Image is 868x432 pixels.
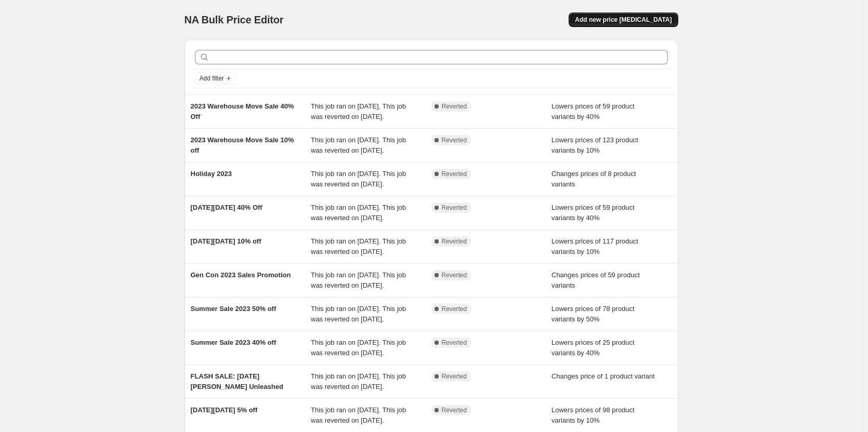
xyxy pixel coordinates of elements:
[311,136,406,154] span: This job ran on [DATE]. This job was reverted on [DATE].
[191,271,291,279] span: Gen Con 2023 Sales Promotion
[551,204,635,222] span: Lowers prices of 59 product variants by 40%
[191,372,283,390] span: FLASH SALE: [DATE] [PERSON_NAME] Unleashed
[311,305,406,323] span: This job ran on [DATE]. This job was reverted on [DATE].
[551,339,635,357] span: Lowers prices of 25 product variants by 40%
[191,136,294,154] span: 2023 Warehouse Move Sale 10% off
[191,170,232,178] span: Holiday 2023
[442,372,467,381] span: Reverted
[442,102,467,111] span: Reverted
[311,271,406,289] span: This job ran on [DATE]. This job was reverted on [DATE].
[311,339,406,357] span: This job ran on [DATE]. This job was reverted on [DATE].
[551,102,635,120] span: Lowers prices of 59 product variants by 40%
[311,204,406,222] span: This job ran on [DATE]. This job was reverted on [DATE].
[442,305,467,313] span: Reverted
[311,372,406,390] span: This job ran on [DATE]. This job was reverted on [DATE].
[191,204,262,211] span: [DATE][DATE] 40% Off
[311,170,406,188] span: This job ran on [DATE]. This job was reverted on [DATE].
[442,339,467,347] span: Reverted
[442,204,467,212] span: Reverted
[575,16,672,24] span: Add new price [MEDICAL_DATA]
[442,237,467,246] span: Reverted
[311,237,406,255] span: This job ran on [DATE]. This job was reverted on [DATE].
[551,136,638,154] span: Lowers prices of 123 product variants by 10%
[551,305,635,323] span: Lowers prices of 78 product variants by 50%
[569,12,678,27] button: Add new price [MEDICAL_DATA]
[191,102,294,120] span: 2023 Warehouse Move Sale 40% Off
[551,170,636,188] span: Changes prices of 8 product variants
[191,305,277,313] span: Summer Sale 2023 50% off
[191,339,277,346] span: Summer Sale 2023 40% off
[442,271,467,279] span: Reverted
[191,237,261,245] span: [DATE][DATE] 10% off
[442,406,467,414] span: Reverted
[191,406,258,414] span: [DATE][DATE] 5% off
[551,237,638,255] span: Lowers prices of 117 product variants by 10%
[551,372,655,380] span: Changes price of 1 product variant
[442,170,467,178] span: Reverted
[442,136,467,144] span: Reverted
[311,406,406,424] span: This job ran on [DATE]. This job was reverted on [DATE].
[195,72,236,85] button: Add filter
[311,102,406,120] span: This job ran on [DATE]. This job was reverted on [DATE].
[551,406,635,424] span: Lowers prices of 98 product variants by 10%
[200,74,224,83] span: Add filter
[185,14,284,25] span: NA Bulk Price Editor
[551,271,640,289] span: Changes prices of 59 product variants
